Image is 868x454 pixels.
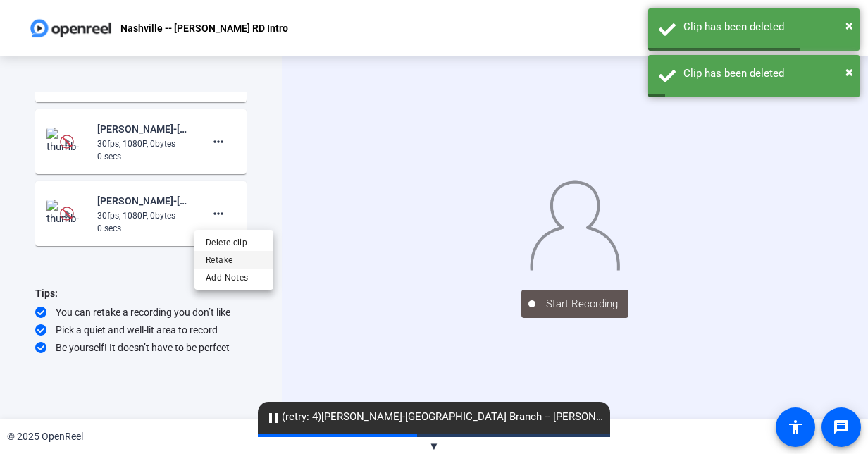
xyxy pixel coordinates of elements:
[683,19,849,35] div: Clip has been deleted
[845,15,853,36] button: Close
[683,66,849,82] div: Clip has been deleted
[265,410,282,427] mat-icon: pause
[258,409,610,426] span: (retry: 4) [PERSON_NAME]-[GEOGRAPHIC_DATA] Branch -- [PERSON_NAME]-Nashville -- [PERSON_NAME] RD ...
[845,61,853,82] button: Close
[845,17,853,34] span: ×
[206,252,262,269] span: Retake
[206,234,262,251] span: Delete clip
[206,269,262,286] span: Add Notes
[429,440,440,453] span: ▼
[845,63,853,80] span: ×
